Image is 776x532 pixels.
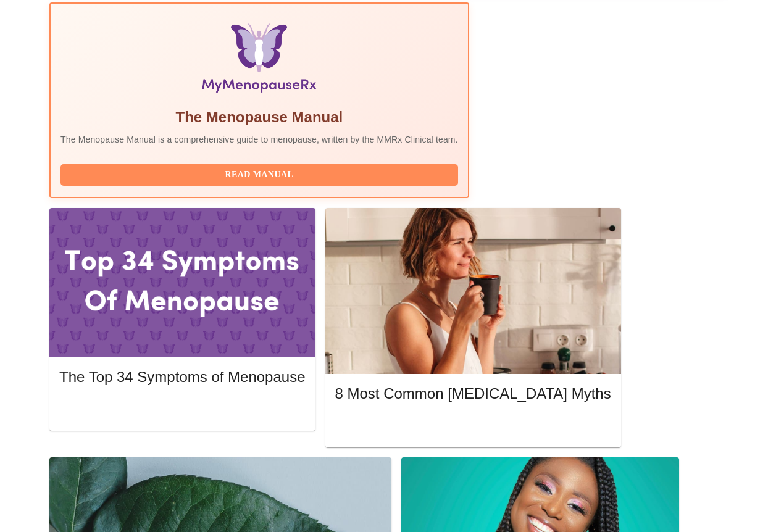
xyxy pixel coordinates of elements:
[72,401,293,417] span: Read More
[59,398,305,420] button: Read More
[73,167,446,183] span: Read Manual
[59,402,308,413] a: Read More
[123,23,394,98] img: Menopause Manual
[60,133,458,146] p: The Menopause Manual is a comprehensive guide to menopause, written by the MMRx Clinical team.
[335,420,614,430] a: Read More
[335,415,611,437] button: Read More
[335,384,611,404] h5: 8 Most Common [MEDICAL_DATA] Myths
[59,367,305,387] h5: The Top 34 Symptoms of Menopause
[348,418,599,434] span: Read More
[60,107,458,127] h5: The Menopause Manual
[60,168,461,179] a: Read Manual
[60,164,458,186] button: Read Manual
